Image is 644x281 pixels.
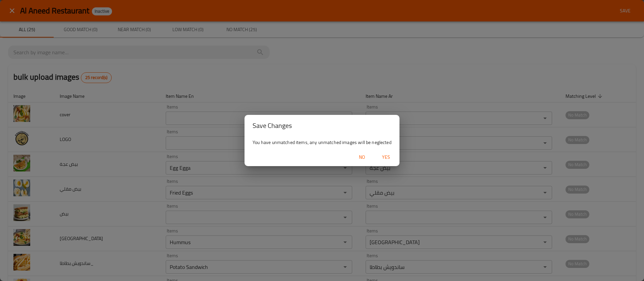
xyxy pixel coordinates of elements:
[253,120,391,131] h2: Save Changes
[245,136,399,148] div: You have unmatched items, any unmatched images will be neglected
[354,153,370,161] span: No
[375,151,397,163] button: Yes
[351,151,373,163] button: No
[378,153,394,161] span: Yes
